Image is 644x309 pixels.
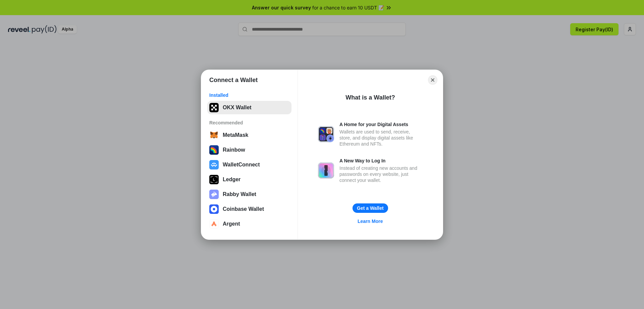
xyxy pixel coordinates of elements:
div: Learn More [358,218,383,224]
div: A New Way to Log In [339,158,423,164]
button: Close [428,75,437,85]
h1: Connect a Wallet [209,76,258,84]
button: Rabby Wallet [207,188,291,201]
img: svg+xml,%3Csvg%20width%3D%2228%22%20height%3D%2228%22%20viewBox%3D%220%200%2028%2028%22%20fill%3D... [209,160,219,169]
button: Get a Wallet [353,203,388,213]
img: svg+xml,%3Csvg%20xmlns%3D%22http%3A%2F%2Fwww.w3.org%2F2000%2Fsvg%22%20fill%3D%22none%22%20viewBox... [209,190,219,199]
button: Coinbase Wallet [207,202,291,216]
div: Installed [209,92,289,98]
div: Wallets are used to send, receive, store, and display digital assets like Ethereum and NFTs. [339,129,423,147]
img: svg+xml,%3Csvg%20width%3D%2228%22%20height%3D%2228%22%20viewBox%3D%220%200%2028%2028%22%20fill%3D... [209,130,219,140]
img: svg+xml,%3Csvg%20width%3D%2228%22%20height%3D%2228%22%20viewBox%3D%220%200%2028%2028%22%20fill%3D... [209,219,219,229]
button: WalletConnect [207,158,291,171]
div: Rainbow [223,147,245,153]
div: Rabby Wallet [223,191,256,197]
div: Ledger [223,177,240,183]
button: Rainbow [207,143,291,157]
div: OKX Wallet [223,105,252,111]
button: MetaMask [207,128,291,142]
div: Get a Wallet [357,205,384,211]
div: Instead of creating new accounts and passwords on every website, just connect your wallet. [339,165,423,183]
div: WalletConnect [223,162,260,168]
img: svg+xml,%3Csvg%20xmlns%3D%22http%3A%2F%2Fwww.w3.org%2F2000%2Fsvg%22%20fill%3D%22none%22%20viewBox... [318,126,334,142]
div: Argent [223,221,240,227]
div: Coinbase Wallet [223,206,264,212]
div: MetaMask [223,132,248,138]
img: 5VZ71FV6L7PA3gg3tXrdQ+DgLhC+75Wq3no69P3MC0NFQpx2lL04Ql9gHK1bRDjsSBIvScBnDTk1WrlGIZBorIDEYJj+rhdgn... [209,103,219,112]
img: svg+xml,%3Csvg%20width%3D%2228%22%20height%3D%2228%22%20viewBox%3D%220%200%2028%2028%22%20fill%3D... [209,204,219,214]
button: OKX Wallet [207,101,291,114]
button: Argent [207,217,291,231]
img: svg+xml,%3Csvg%20xmlns%3D%22http%3A%2F%2Fwww.w3.org%2F2000%2Fsvg%22%20width%3D%2228%22%20height%3... [209,175,219,184]
div: What is a Wallet? [345,93,395,102]
a: Learn More [354,217,387,226]
div: A Home for your Digital Assets [339,121,423,127]
img: svg+xml,%3Csvg%20xmlns%3D%22http%3A%2F%2Fwww.w3.org%2F2000%2Fsvg%22%20fill%3D%22none%22%20viewBox... [318,162,334,179]
button: Ledger [207,173,291,186]
img: svg+xml,%3Csvg%20width%3D%22120%22%20height%3D%22120%22%20viewBox%3D%220%200%20120%20120%22%20fil... [209,145,219,155]
div: Recommended [209,120,289,126]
